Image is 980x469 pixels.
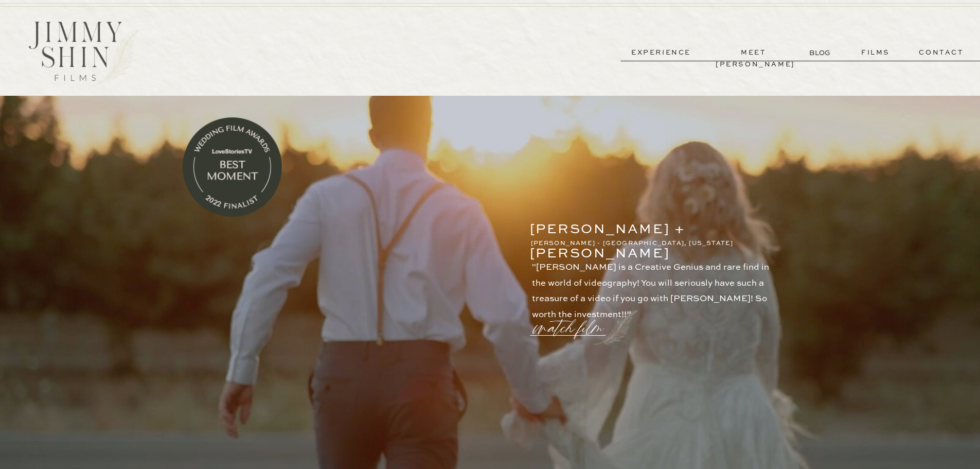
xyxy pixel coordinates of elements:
a: experience [623,47,699,59]
p: [PERSON_NAME] + [PERSON_NAME] [530,218,745,232]
a: contact [904,47,978,59]
p: [PERSON_NAME] - [GEOGRAPHIC_DATA], [US_STATE] [531,238,746,248]
p: "[PERSON_NAME] is a Creative Genius and rare find in the world of videography! You will seriously... [532,260,779,310]
a: meet [PERSON_NAME] [716,47,792,59]
a: watch film [534,302,609,341]
a: films [850,47,901,59]
a: BLOG [809,47,832,58]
